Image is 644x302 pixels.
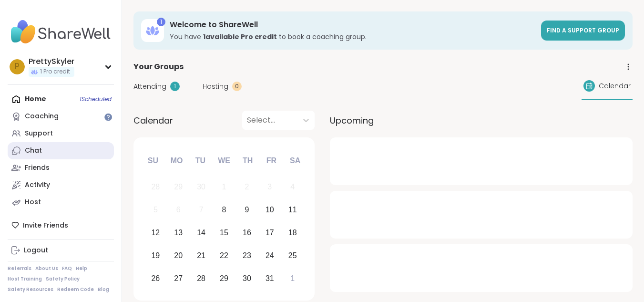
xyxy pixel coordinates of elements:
[62,265,72,272] a: FAQ
[282,200,303,220] div: Choose Saturday, October 11th, 2025
[176,203,181,216] div: 6
[237,223,257,243] div: Choose Thursday, October 16th, 2025
[8,276,42,282] a: Host Training
[285,150,306,171] div: Sa
[166,150,187,171] div: Mo
[288,249,297,262] div: 25
[266,249,274,262] div: 24
[290,272,295,285] div: 1
[191,200,212,220] div: Not available Tuesday, October 7th, 2025
[25,163,50,173] div: Friends
[98,286,109,293] a: Blog
[151,272,160,285] div: 26
[8,125,114,142] a: Support
[259,245,280,266] div: Choose Friday, October 24th, 2025
[220,226,228,239] div: 15
[174,272,183,285] div: 27
[214,245,235,266] div: Choose Wednesday, October 22nd, 2025
[261,150,282,171] div: Fr
[145,223,166,243] div: Choose Sunday, October 12th, 2025
[25,198,41,207] div: Host
[145,200,166,220] div: Not available Sunday, October 5th, 2025
[143,150,164,171] div: Su
[25,180,50,190] div: Activity
[168,223,189,243] div: Choose Monday, October 13th, 2025
[25,146,42,156] div: Chat
[8,108,114,125] a: Coaching
[282,245,303,266] div: Choose Saturday, October 25th, 2025
[290,180,295,193] div: 4
[214,177,235,198] div: Not available Wednesday, October 1st, 2025
[8,159,114,177] a: Friends
[8,265,31,272] a: Referrals
[267,180,272,193] div: 3
[8,194,114,211] a: Host
[232,82,242,91] div: 0
[133,114,173,127] span: Calendar
[76,265,87,272] a: Help
[8,217,114,234] div: Invite Friends
[288,203,297,216] div: 11
[197,249,205,262] div: 21
[170,32,535,42] h3: You have to book a coaching group.
[259,177,280,198] div: Not available Friday, October 3rd, 2025
[330,114,374,127] span: Upcoming
[220,272,228,285] div: 29
[197,180,205,193] div: 30
[237,245,257,266] div: Choose Thursday, October 23rd, 2025
[145,245,166,266] div: Choose Sunday, October 19th, 2025
[599,81,631,91] span: Calendar
[168,268,189,289] div: Choose Monday, October 27th, 2025
[191,223,212,243] div: Choose Tuesday, October 14th, 2025
[174,249,183,262] div: 20
[151,180,160,193] div: 28
[203,32,277,42] b: 1 available Pro credit
[197,272,205,285] div: 28
[145,268,166,289] div: Choose Sunday, October 26th, 2025
[214,150,235,171] div: We
[214,200,235,220] div: Choose Wednesday, October 8th, 2025
[25,112,59,121] div: Coaching
[40,68,70,76] span: 1 Pro credit
[57,286,94,293] a: Redeem Code
[35,265,58,272] a: About Us
[288,226,297,239] div: 18
[243,226,251,239] div: 16
[8,242,114,259] a: Logout
[8,15,114,49] img: ShareWell Nav Logo
[145,177,166,198] div: Not available Sunday, September 28th, 2025
[25,129,53,138] div: Support
[8,286,53,293] a: Safety Resources
[170,82,180,91] div: 1
[8,142,114,159] a: Chat
[214,268,235,289] div: Choose Wednesday, October 29th, 2025
[237,177,257,198] div: Not available Thursday, October 2nd, 2025
[190,150,211,171] div: Tu
[104,113,112,121] iframe: Spotlight
[133,82,166,92] span: Attending
[266,226,274,239] div: 17
[197,226,205,239] div: 14
[191,245,212,266] div: Choose Tuesday, October 21st, 2025
[237,268,257,289] div: Choose Thursday, October 30th, 2025
[243,249,251,262] div: 23
[541,21,625,41] a: Find a support group
[153,203,158,216] div: 5
[214,223,235,243] div: Choose Wednesday, October 15th, 2025
[220,249,228,262] div: 22
[144,176,304,290] div: month 2025-10
[199,203,204,216] div: 7
[15,61,20,73] span: P
[266,272,274,285] div: 31
[259,200,280,220] div: Choose Friday, October 10th, 2025
[8,177,114,194] a: Activity
[133,61,184,73] span: Your Groups
[24,246,48,255] div: Logout
[191,177,212,198] div: Not available Tuesday, September 30th, 2025
[170,20,535,30] h3: Welcome to ShareWell
[157,18,165,26] div: 1
[259,268,280,289] div: Choose Friday, October 31st, 2025
[191,268,212,289] div: Choose Tuesday, October 28th, 2025
[282,223,303,243] div: Choose Saturday, October 18th, 2025
[168,200,189,220] div: Not available Monday, October 6th, 2025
